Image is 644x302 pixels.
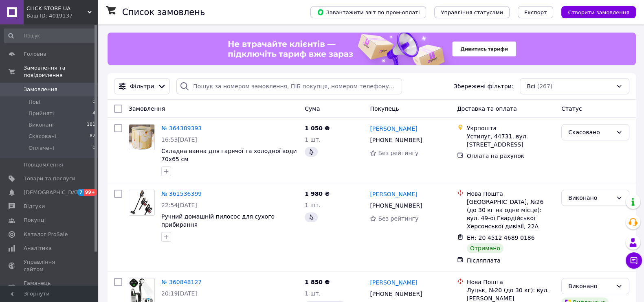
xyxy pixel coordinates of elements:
div: Виконано [568,193,613,202]
span: Повідомлення [24,161,63,169]
span: Гаманець компанії [24,280,75,294]
span: 82 [90,133,95,140]
span: Оплачені [29,144,54,152]
span: Прийняті [29,110,54,117]
span: [DEMOGRAPHIC_DATA] [24,189,84,196]
div: Скасовано [568,128,613,137]
input: Пошук за номером замовлення, ПІБ покупця, номером телефону, Email, номером накладної [176,78,402,94]
span: Товари та послуги [24,175,75,182]
div: [PHONE_NUMBER] [368,134,424,146]
span: 181 [87,121,95,129]
button: Управління статусами [434,6,510,18]
a: № 361536399 [161,190,202,197]
span: 1 шт. [305,290,321,297]
div: Нова Пошта [467,190,555,198]
span: Замовлення [24,86,57,93]
div: [GEOGRAPHIC_DATA], №26 (до 30 кг на одне місце): вул. 49-ої Гвардійської Херсонської дивізії, 22А [467,198,555,230]
span: 0 [92,144,95,152]
span: (267) [537,83,553,90]
img: 6677453955_w2048_h2048_1536h160_ne_vtrachajte_kl__it_tarif_vzhe_zaraz_1.png [215,33,528,65]
a: [PERSON_NAME] [370,125,417,133]
span: 4 [92,110,95,117]
span: Покупець [370,105,399,112]
span: Завантажити звіт по пром-оплаті [317,9,420,16]
a: Фото товару [129,190,155,216]
span: Замовлення [129,105,165,112]
span: Каталог ProSale [24,231,68,238]
span: 0 [92,98,95,106]
span: ЕН: 20 4512 4689 0186 [467,234,535,241]
span: Збережені фільтри: [454,82,513,90]
span: Без рейтингу [378,150,418,156]
button: Створити замовлення [561,6,636,18]
span: Управління сайтом [24,258,75,273]
span: 22:54[DATE] [161,202,197,208]
span: Скасовані [29,133,56,140]
span: Виконані [29,121,54,129]
span: 1 050 ₴ [305,125,330,131]
span: Всі [527,82,535,90]
div: [PHONE_NUMBER] [368,200,424,211]
span: Без рейтингу [378,215,418,222]
input: Пошук [4,28,96,43]
a: [PERSON_NAME] [370,190,417,198]
span: 99+ [84,189,97,196]
span: Доставка та оплата [457,105,517,112]
img: Фото товару [129,190,154,215]
span: 7 [77,189,84,196]
div: Післяплата [467,256,555,265]
span: Аналітика [24,245,52,252]
div: Виконано [568,282,613,291]
span: Cума [305,105,320,112]
div: Устилуг, 44731, вул. [STREET_ADDRESS] [467,132,555,149]
div: Отримано [467,243,503,253]
a: № 360848127 [161,279,202,285]
div: Укрпошта [467,124,555,132]
span: 1 850 ₴ [305,279,330,285]
span: 20:19[DATE] [161,290,197,297]
div: Ваш ID: 4019137 [26,12,98,20]
img: Фото товару [129,125,154,150]
span: Фільтри [130,82,154,90]
div: Нова Пошта [467,278,555,286]
span: 1 980 ₴ [305,190,330,197]
a: Створити замовлення [553,9,636,15]
button: Експорт [518,6,554,18]
span: Статус [561,105,582,112]
a: Складна ванна для гарячої та холодної води 70х65 см [161,148,297,162]
span: Відгуки [24,203,45,210]
span: Покупці [24,217,46,224]
a: Фото товару [129,124,155,150]
button: Завантажити звіт по пром-оплаті [310,6,426,18]
a: [PERSON_NAME] [370,278,417,287]
span: 1 шт. [305,202,321,208]
span: Нові [29,98,40,106]
a: № 364389393 [161,125,202,131]
span: Створити замовлення [568,9,629,15]
h1: Список замовлень [122,7,205,17]
span: 1 шт. [305,136,321,143]
span: Експорт [524,9,547,15]
span: CLICK STORE UA [26,5,88,12]
div: [PHONE_NUMBER] [368,288,424,300]
span: Управління статусами [441,9,503,15]
span: Головна [24,50,46,58]
a: Ручний домашній пилосос для сухого прибирання [161,213,275,228]
span: Замовлення та повідомлення [24,64,98,79]
span: 16:53[DATE] [161,136,197,143]
button: Чат з покупцем [626,252,642,269]
div: Оплата на рахунок [467,152,555,160]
